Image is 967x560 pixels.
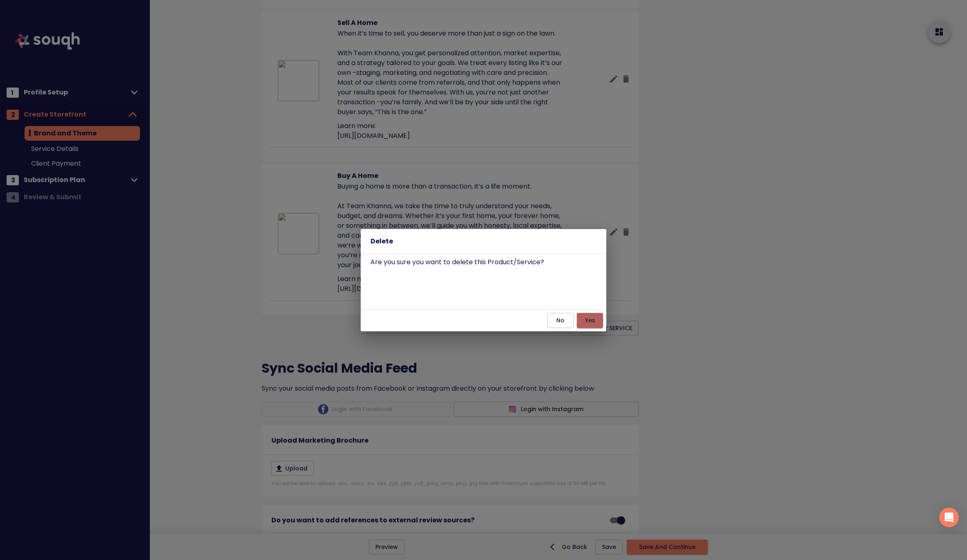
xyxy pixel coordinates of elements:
button: No [547,313,574,328]
button: Yes [577,313,603,328]
div: Open Intercom Messenger [939,508,959,527]
p: Are you sure you want to delete this Product/Service? [371,257,596,267]
span: No [554,315,567,326]
span: Yes [583,315,596,326]
h6: Delete [371,236,596,247]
